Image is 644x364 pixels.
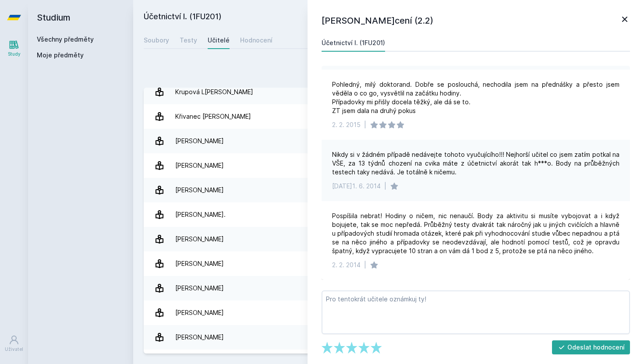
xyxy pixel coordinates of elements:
[144,153,633,178] a: [PERSON_NAME] 4 hodnocení 4.3
[144,32,169,49] a: Soubory
[552,340,630,354] button: Odeslat hodnocení
[240,32,272,49] a: Hodnocení
[144,227,633,251] a: [PERSON_NAME] 5 hodnocení 3.2
[144,11,535,25] h2: Účetnictví I. (1FU201)
[384,182,386,191] div: |
[144,178,633,202] a: [PERSON_NAME] 5 hodnocení 4.2
[144,129,633,153] a: [PERSON_NAME] 4 hodnocení 4.0
[175,304,224,322] div: [PERSON_NAME]
[175,279,224,297] div: [PERSON_NAME]
[332,80,619,115] div: Pohledný, milý doktorand. Dobře se poslouchá, nechodila jsem na přednášky a přesto jsem věděla o ...
[175,157,224,174] div: [PERSON_NAME]
[332,120,361,129] div: 2. 2. 2015
[180,32,197,49] a: Testy
[144,202,633,227] a: [PERSON_NAME]. 2 hodnocení 5.0
[37,35,94,43] a: Všechny předměty
[180,36,197,45] div: Testy
[8,51,21,57] div: Study
[175,230,224,248] div: [PERSON_NAME]
[144,300,633,325] a: [PERSON_NAME] 2 hodnocení 4.0
[332,261,361,269] div: 2. 2. 2014
[208,32,230,49] a: Učitelé
[208,36,230,45] div: Učitelé
[144,251,633,276] a: [PERSON_NAME] 2 hodnocení 4.5
[5,346,23,353] div: Uživatel
[37,51,84,60] span: Moje předměty
[2,330,26,357] a: Uživatel
[144,104,633,129] a: Křivanec [PERSON_NAME] 8 hodnocení 4.6
[175,83,253,101] div: Krupová L[PERSON_NAME]
[144,325,633,350] a: [PERSON_NAME] 3 hodnocení 5.0
[175,255,224,272] div: [PERSON_NAME]
[175,329,224,346] div: [PERSON_NAME]
[364,120,366,129] div: |
[175,181,224,199] div: [PERSON_NAME]
[175,108,251,125] div: Křivanec [PERSON_NAME]
[175,132,224,150] div: [PERSON_NAME]
[364,261,366,269] div: |
[240,36,272,45] div: Hodnocení
[332,212,619,255] div: Pospíšila nebrat! Hodiny o ničem, nic nenaučí. Body za aktivitu si musíte vybojovat a i když boju...
[144,36,169,45] div: Soubory
[332,182,381,191] div: [DATE]1. 6. 2014
[144,80,633,104] a: Krupová L[PERSON_NAME] 20 hodnocení 4.5
[2,35,26,62] a: Study
[175,206,226,223] div: [PERSON_NAME].
[144,276,633,300] a: [PERSON_NAME] 1 hodnocení 5.0
[332,150,619,177] div: Nikdy si v žádném případě nedávejte tohoto vyučujícího!!! Nejhorší učitel co jsem zatím potkal na...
